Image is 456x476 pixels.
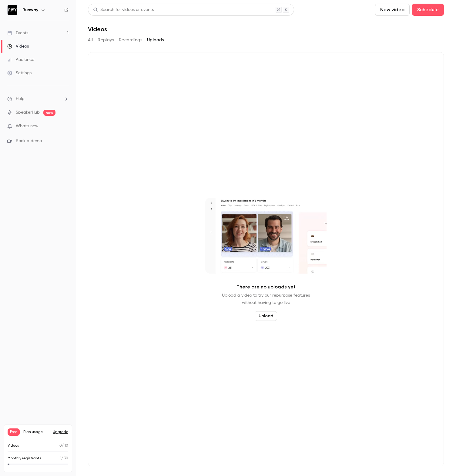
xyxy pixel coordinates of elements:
p: / 30 [60,456,68,461]
p: Monthly registrants [8,456,41,461]
img: Runway [8,5,17,15]
a: SpeakerHub [16,109,40,116]
p: There are no uploads yet [236,283,296,291]
p: Videos [8,443,19,448]
span: What's new [16,123,39,129]
h6: Runway [22,7,38,13]
div: Videos [7,43,29,49]
span: Free [8,428,20,436]
button: Upload [255,311,277,321]
button: All [88,35,93,45]
span: Help [16,96,25,102]
button: Upgrade [53,430,68,434]
p: / 10 [59,443,68,448]
button: Uploads [147,35,164,45]
span: 0 [59,444,62,448]
button: Recordings [119,35,142,45]
section: Videos [88,4,444,472]
span: 1 [60,457,61,460]
button: New video [375,4,410,16]
span: Book a demo [16,138,42,144]
div: Settings [7,70,32,76]
span: new [43,110,55,116]
div: Audience [7,57,34,63]
span: Plan usage [23,430,49,434]
div: Events [7,30,28,36]
div: Search for videos or events [93,7,154,13]
li: help-dropdown-opener [7,96,69,102]
h1: Videos [88,25,107,33]
p: Upload a video to try our repurpose features without having to go live [222,292,310,306]
button: Replays [98,35,114,45]
button: Schedule [412,4,444,16]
